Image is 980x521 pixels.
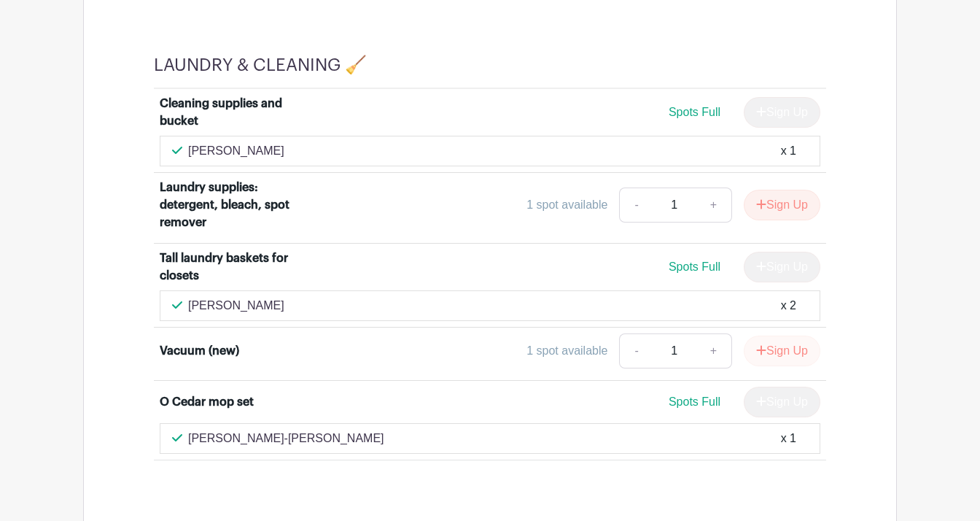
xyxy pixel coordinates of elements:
[744,336,820,366] button: Sign Up
[188,297,284,314] p: [PERSON_NAME]
[160,393,254,411] div: O Cedar mop set
[160,95,308,130] div: Cleaning supplies and bucket
[696,188,732,223] a: +
[781,430,796,447] div: x 1
[188,430,384,447] p: [PERSON_NAME]-[PERSON_NAME]
[781,142,796,160] div: x 1
[619,333,653,368] a: -
[669,260,720,273] span: Spots Full
[154,55,367,76] h4: LAUNDRY & CLEANING 🧹
[160,179,308,231] div: Laundry supplies: detergent, bleach, spot remover
[526,196,607,214] div: 1 spot available
[160,342,239,360] div: Vacuum (new)
[619,188,653,223] a: -
[781,297,796,314] div: x 2
[669,395,720,408] span: Spots Full
[696,333,732,368] a: +
[744,190,820,220] button: Sign Up
[160,250,308,285] div: Tall laundry baskets for closets
[188,142,284,160] p: [PERSON_NAME]
[669,106,720,118] span: Spots Full
[526,342,607,360] div: 1 spot available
